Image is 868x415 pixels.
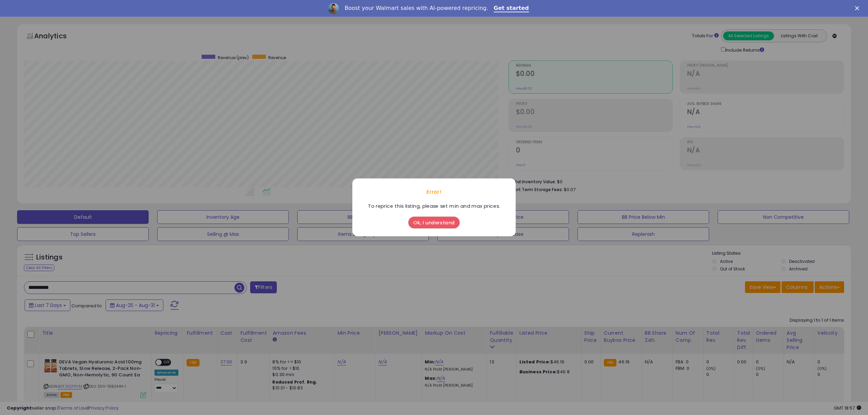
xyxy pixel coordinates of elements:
[352,182,516,202] div: Error!
[494,5,529,12] a: Get started
[855,6,862,10] div: Close
[365,202,504,210] div: To reprice this listing, please set min and max prices.
[344,5,488,12] div: Boost your Walmart sales with AI-powered repricing.
[408,217,460,229] button: Ok, I understand
[328,3,339,14] img: Profile image for Adrian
